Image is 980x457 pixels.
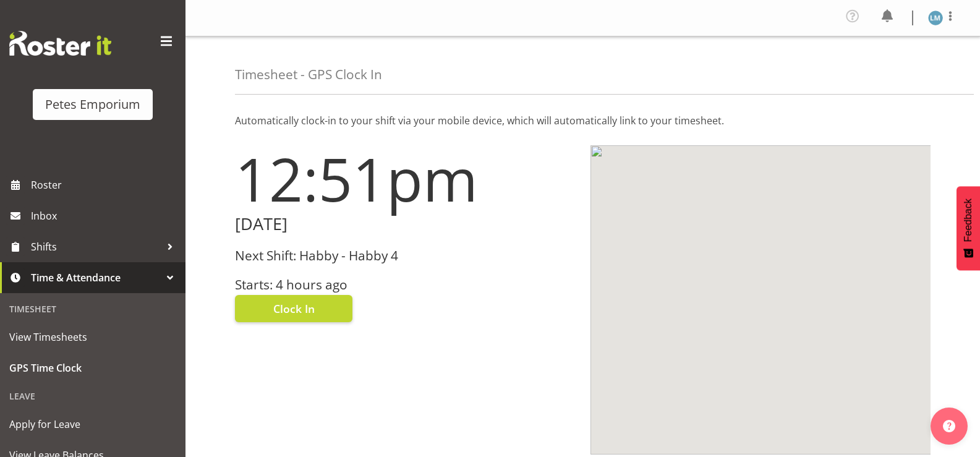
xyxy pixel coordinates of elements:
span: Shifts [31,237,161,256]
h1: 12:51pm [235,145,576,212]
button: Feedback - Show survey [957,186,980,270]
p: Automatically clock-in to your shift via your mobile device, which will automatically link to you... [235,113,931,128]
h3: Starts: 4 hours ago [235,278,576,292]
a: Apply for Leave [3,409,182,440]
h2: [DATE] [235,215,576,234]
span: View Timesheets [9,328,176,346]
div: Petes Emporium [45,95,140,114]
span: Clock In [273,301,315,317]
button: Clock In [235,295,352,322]
img: lianne-morete5410.jpg [928,11,943,25]
img: Rosterit website logo [9,31,111,56]
h3: Next Shift: Habby - Habby 4 [235,249,576,263]
a: GPS Time Clock [3,352,182,383]
a: View Timesheets [3,322,182,352]
span: Roster [31,176,179,194]
img: help-xxl-2.png [943,420,955,432]
span: Inbox [31,207,179,225]
div: Timesheet [3,296,182,322]
span: Apply for Leave [9,415,176,434]
span: GPS Time Clock [9,359,176,377]
span: Feedback [963,199,974,242]
span: Time & Attendance [31,268,161,287]
h4: Timesheet - GPS Clock In [235,67,382,82]
div: Leave [3,383,182,409]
